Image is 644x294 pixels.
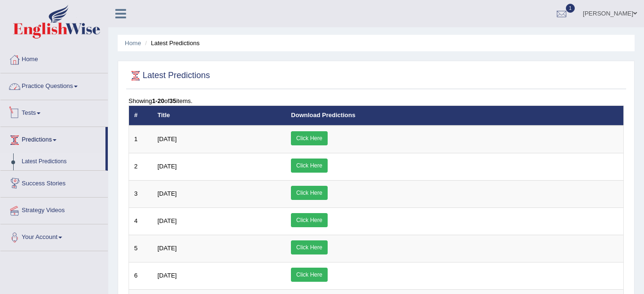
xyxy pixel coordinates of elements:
td: 1 [129,126,153,153]
span: [DATE] [158,245,177,252]
a: Your Account [0,224,108,248]
b: 1-20 [152,97,164,104]
a: Success Stories [0,171,108,194]
td: 3 [129,180,153,207]
th: Title [153,106,286,126]
a: Home [0,47,108,70]
a: Click Here [291,240,327,254]
a: Click Here [291,131,327,145]
a: Click Here [291,268,327,282]
a: Tests [0,100,108,124]
a: Click Here [291,186,327,200]
span: 1 [566,4,575,13]
a: Latest Predictions [17,153,105,170]
td: 6 [129,262,153,289]
span: [DATE] [158,190,177,197]
span: [DATE] [158,272,177,279]
span: [DATE] [158,217,177,224]
a: Click Here [291,159,327,173]
span: [DATE] [158,163,177,170]
td: 4 [129,207,153,235]
a: Click Here [291,213,327,227]
b: 35 [169,97,176,104]
a: Practice Questions [0,73,108,97]
a: Predictions [0,127,105,151]
td: 5 [129,235,153,262]
td: 2 [129,153,153,180]
div: Showing of items. [129,96,624,105]
th: Download Predictions [286,106,623,126]
a: Home [125,40,141,47]
span: [DATE] [158,135,177,143]
li: Latest Predictions [143,39,200,48]
a: Strategy Videos [0,198,108,221]
th: # [129,106,153,126]
h2: Latest Predictions [129,69,210,83]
